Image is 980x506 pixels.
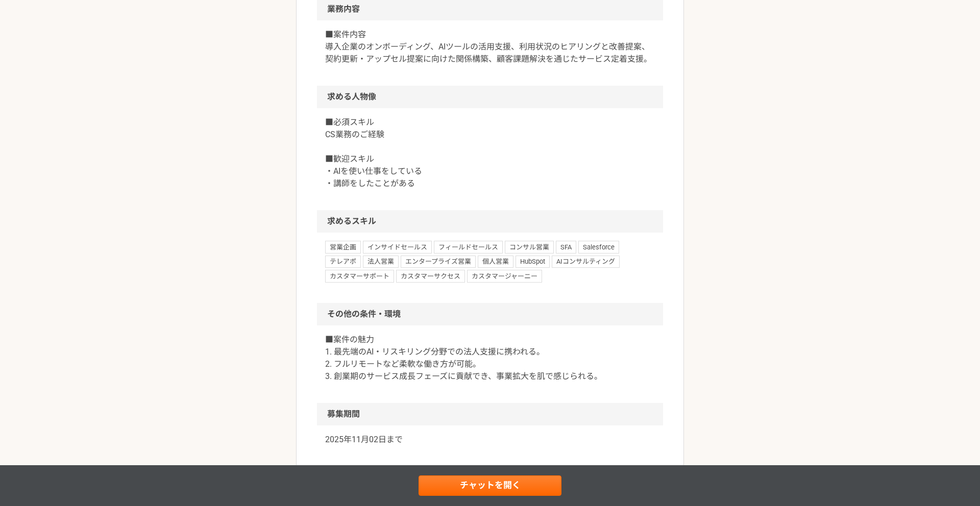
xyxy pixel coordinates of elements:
a: チャットを開く [419,475,561,496]
h2: 求めるスキル [317,210,663,233]
span: カスタマーサクセス [396,270,465,282]
span: 営業企画 [325,241,361,253]
h2: その他の条件・環境 [317,303,663,325]
span: カスタマージャーニー [467,270,542,282]
h2: 募集期間 [317,403,663,425]
p: 2025年11月02日まで [325,434,655,446]
span: テレアポ [325,256,361,268]
h2: 求める人物像 [317,86,663,108]
span: カスタマーサポート [325,270,394,282]
span: SFA [556,241,576,253]
p: ■案件の魅力 1. 最先端のAI・リスキリング分野での法人支援に携われる。 2. フルリモートなど柔軟な働き方が可能。 3. 創業期のサービス成長フェーズに貢献でき、事業拡大を肌で感じられる。 [325,334,655,383]
span: コンサル営業 [505,241,554,253]
span: AIコンサルティング [552,256,620,268]
span: エンタープライズ営業 [401,256,476,268]
span: 個人営業 [478,256,513,268]
span: Salesforce [578,241,619,253]
span: HubSpot [516,256,550,268]
span: 法人営業 [363,256,399,268]
p: ■案件内容 導入企業のオンボーディング、AIツールの活用支援、利用状況のヒアリングと改善提案、契約更新・アップセル提案に向けた関係構築、顧客課題解決を通じたサービス定着支援。 [325,29,655,65]
span: インサイドセールス [363,241,432,253]
span: フィールドセールス [434,241,503,253]
p: ■必須スキル CS業務のご経験 ■歓迎スキル ・AIを使い仕事をしている ・講師をしたことがある [325,116,655,190]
